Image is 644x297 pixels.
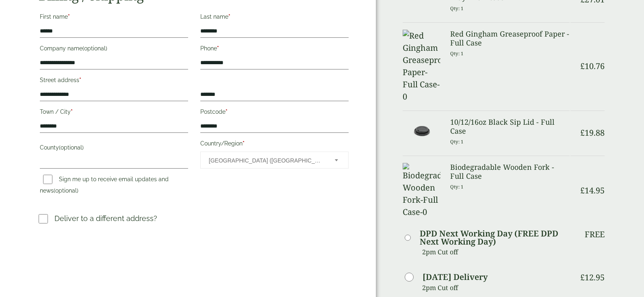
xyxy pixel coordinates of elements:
bdi: 19.88 [580,127,605,138]
span: United Kingdom (UK) [209,152,324,169]
label: First name [40,11,188,25]
abbr: required [71,108,73,115]
label: Postcode [200,106,349,120]
h3: Biodegradable Wooden Fork - Full Case [450,163,569,180]
small: Qty: 1 [450,50,464,56]
label: Phone [200,43,349,56]
label: DPD Next Working Day (FREE DPD Next Working Day) [420,230,570,246]
label: Street address [40,74,188,88]
abbr: required [217,45,219,52]
span: £ [580,185,585,196]
small: Qty: 1 [450,184,464,190]
bdi: 12.95 [580,272,605,283]
abbr: required [226,108,228,115]
label: [DATE] Delivery [423,273,488,281]
span: £ [580,61,585,72]
span: £ [580,127,585,138]
bdi: 10.76 [580,61,605,72]
label: County [40,142,188,156]
p: 2pm Cut off [422,246,570,258]
label: Town / City [40,106,188,120]
abbr: required [243,140,245,147]
span: (optional) [59,144,84,151]
abbr: required [79,77,81,83]
h3: 10/12/16oz Black Sip Lid - Full Case [450,118,569,135]
abbr: required [228,13,230,20]
h3: Red Gingham Greaseproof Paper - Full Case [450,30,569,47]
small: Qty: 1 [450,139,464,145]
p: Free [585,230,605,239]
span: £ [580,272,585,283]
label: Last name [200,11,349,25]
abbr: required [68,13,70,20]
bdi: 14.95 [580,185,605,196]
input: Sign me up to receive email updates and news(optional) [43,175,52,184]
img: Biodegradable Wooden Fork-Full Case-0 [403,163,441,218]
span: (optional) [54,187,78,194]
small: Qty: 1 [450,5,464,11]
label: Country/Region [200,138,349,152]
p: Deliver to a different address? [54,213,157,224]
img: Red Gingham Greaseproof Paper-Full Case-0 [403,30,441,103]
p: 2pm Cut off [422,282,570,294]
span: Country/Region [200,152,349,169]
label: Sign me up to receive email updates and news [40,176,169,196]
span: (optional) [82,45,107,52]
label: Company name [40,43,188,56]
